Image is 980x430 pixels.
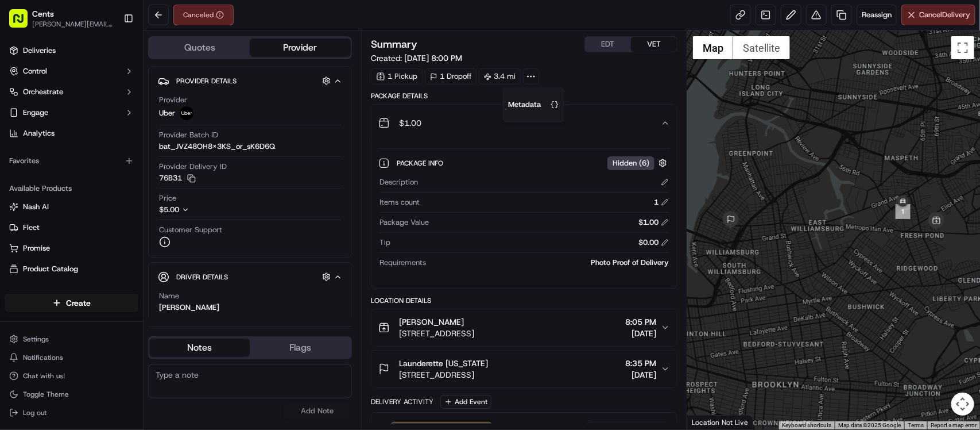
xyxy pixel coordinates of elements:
span: Package Value [379,217,429,228]
button: CancelDelivery [901,5,975,25]
button: Provider Details [158,71,342,90]
button: Log out [5,405,138,421]
div: Delivery Activity [371,397,433,406]
button: Settings [5,331,138,347]
button: Cents[PERSON_NAME][EMAIL_ADDRESS][DOMAIN_NAME] [5,5,119,32]
div: 1 Dropoff [425,68,477,85]
span: Control [23,66,47,76]
div: Photo Proof of Delivery [431,258,669,268]
span: Price [159,193,176,204]
span: Provider Batch ID [159,130,218,140]
button: Flags [250,339,350,357]
span: [STREET_ADDRESS] [399,369,488,381]
button: Hidden (6) [607,156,670,170]
button: EDT [585,37,631,52]
img: uber-new-logo.jpeg [180,106,193,120]
button: Toggle fullscreen view [951,36,974,59]
span: Launderette [US_STATE] [399,358,488,369]
button: See all [178,147,209,161]
button: Keyboard shortcuts [782,421,831,429]
span: Notifications [23,353,63,362]
span: [PERSON_NAME] [36,209,93,218]
span: Engage [23,107,48,118]
span: API Documentation [109,257,184,268]
div: Favorites [5,152,138,170]
img: Nash [11,11,34,34]
a: Fleet [9,222,134,233]
button: Promise [5,239,138,258]
img: 1736555255976-a54dd68f-1ca7-489b-9aae-adbdc363a1c4 [23,210,32,219]
span: Toggle Theme [23,390,69,399]
span: Cancel Delivery [919,10,970,20]
div: $1.00 [638,217,669,228]
span: Items count [379,197,420,208]
a: Promise [9,243,134,254]
span: Deliveries [23,45,56,56]
button: Toggle Theme [5,386,138,402]
span: Map data ©2025 Google [838,422,901,428]
span: $1.00 [399,117,421,129]
span: Tip [379,237,390,248]
a: Product Catalog [9,264,134,274]
button: Launderette [US_STATE][STREET_ADDRESS]8:35 PM[DATE] [371,351,677,387]
span: Name [159,291,179,301]
button: Notifications [5,350,138,366]
span: Requirements [379,258,426,268]
button: Create [5,294,138,312]
span: Uber [159,108,175,118]
span: • [95,209,99,218]
h3: Summary [371,39,417,49]
span: [DATE] 8:00 PM [404,53,462,63]
button: Start new chat [195,113,209,127]
span: Create [66,297,91,309]
div: Location Not Live [687,415,753,429]
div: 📗 [11,258,21,267]
a: Deliveries [5,41,138,60]
button: Nash AI [5,198,138,216]
p: Welcome 👋 [11,46,209,64]
button: Map camera controls [951,393,974,416]
img: 9188753566659_6852d8bf1fb38e338040_72.png [24,110,45,130]
span: Knowledge Base [23,257,88,268]
a: Terms (opens in new tab) [908,422,924,428]
button: Canceled [173,5,234,25]
button: 76B31 [159,173,196,183]
button: Provider [250,39,350,57]
span: [DATE] [625,328,656,339]
div: Available Products [5,179,138,198]
a: Powered byPylon [81,285,139,294]
button: Cents [32,8,54,20]
div: 1 [896,204,911,219]
button: Quotes [149,39,250,57]
span: 8:05 PM [625,316,656,328]
span: $5.00 [159,205,179,214]
span: Analytics [23,128,55,139]
a: 💻API Documentation [92,252,189,273]
button: Product Catalog [5,260,138,278]
button: [PERSON_NAME][STREET_ADDRESS]8:05 PM[DATE] [371,309,677,346]
button: Control [5,62,138,80]
span: Chat with us! [23,371,65,381]
img: Masood Aslam [11,167,30,186]
button: VET [631,37,677,52]
div: 1 [654,197,669,208]
div: 💻 [97,258,106,267]
div: Past conversations [11,149,77,159]
span: [PERSON_NAME][EMAIL_ADDRESS][DOMAIN_NAME] [32,20,114,29]
img: Google [690,414,728,429]
span: [STREET_ADDRESS] [399,328,474,339]
span: Product Catalog [23,264,78,274]
span: • [95,178,99,187]
div: [PERSON_NAME] [159,302,219,313]
pre: {} [550,100,559,110]
div: 1 Pickup [371,68,423,85]
a: Open this area in Google Maps (opens a new window) [690,414,728,429]
span: [DATE] [102,209,125,218]
button: Fleet [5,218,138,237]
button: Reassign [857,5,897,25]
img: 1736555255976-a54dd68f-1ca7-489b-9aae-adbdc363a1c4 [11,110,32,130]
div: Location Details [371,296,677,305]
span: Log out [23,408,47,417]
span: Provider Details [176,76,237,86]
span: Nash AI [23,202,49,212]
